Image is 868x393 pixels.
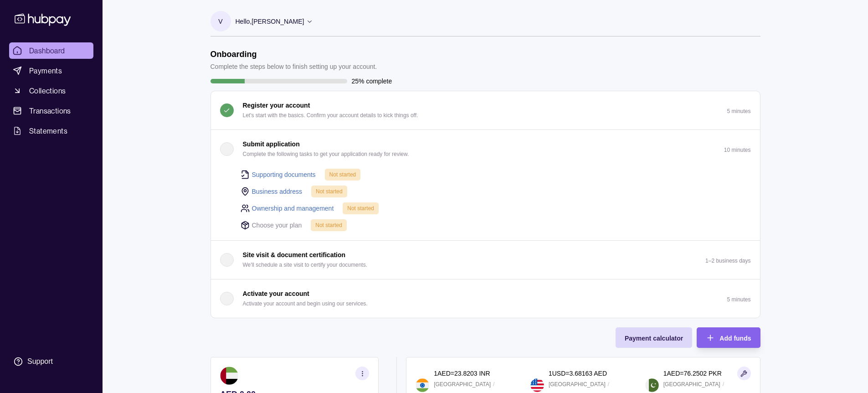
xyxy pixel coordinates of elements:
[29,85,66,96] span: Collections
[252,220,302,230] p: Choose your plan
[727,296,750,303] p: 5 minutes
[220,367,238,385] img: ae
[549,379,606,389] p: [GEOGRAPHIC_DATA]
[329,171,356,178] span: Not started
[211,168,760,240] div: Submit application Complete the following tasks to get your application ready for review.10 minutes
[243,110,418,120] p: Let's start with the basics. Confirm your account details to kick things off.
[645,378,659,392] img: pk
[211,279,760,318] button: Activate your account Activate your account and begin using our services.5 minutes
[243,139,300,149] p: Submit application
[434,379,491,389] p: [GEOGRAPHIC_DATA]
[663,379,720,389] p: [GEOGRAPHIC_DATA]
[252,186,303,196] a: Business address
[236,16,304,26] p: Hello, [PERSON_NAME]
[9,62,93,79] a: Payments
[616,327,692,348] button: Payment calculator
[719,335,751,342] span: Add funds
[705,258,750,264] p: 1–2 business days
[434,368,490,378] p: 1 AED = 23.8203 INR
[625,335,683,342] span: Payment calculator
[27,357,53,367] div: Support
[9,42,93,59] a: Dashboard
[243,289,309,299] p: Activate your account
[697,327,760,348] button: Add funds
[211,62,377,72] p: Complete the steps below to finish setting up your account.
[243,299,368,309] p: Activate your account and begin using our services.
[315,222,342,228] span: Not started
[211,49,377,59] h1: Onboarding
[727,108,750,114] p: 5 minutes
[243,260,368,270] p: We'll schedule a site visit to certify your documents.
[252,203,334,213] a: Ownership and management
[608,379,609,389] p: /
[211,91,760,129] button: Register your account Let's start with the basics. Confirm your account details to kick things of...
[724,147,751,153] p: 10 minutes
[352,76,392,86] p: 25% complete
[29,45,65,56] span: Dashboard
[663,368,722,378] p: 1 AED = 76.2502 PKR
[243,100,310,110] p: Register your account
[723,379,724,389] p: /
[530,378,544,392] img: us
[252,170,316,180] a: Supporting documents
[211,130,760,168] button: Submit application Complete the following tasks to get your application ready for review.10 minutes
[416,378,429,392] img: in
[549,368,607,378] p: 1 USD = 3.68163 AED
[211,241,760,279] button: Site visit & document certification We'll schedule a site visit to certify your documents.1–2 bus...
[218,16,222,26] p: V
[29,125,67,136] span: Statements
[29,65,62,76] span: Payments
[9,83,93,99] a: Collections
[243,149,409,159] p: Complete the following tasks to get your application ready for review.
[29,105,71,116] span: Transactions
[9,123,93,139] a: Statements
[9,352,93,371] a: Support
[493,379,494,389] p: /
[243,250,346,260] p: Site visit & document certification
[347,205,374,212] span: Not started
[9,103,93,119] a: Transactions
[316,188,343,195] span: Not started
